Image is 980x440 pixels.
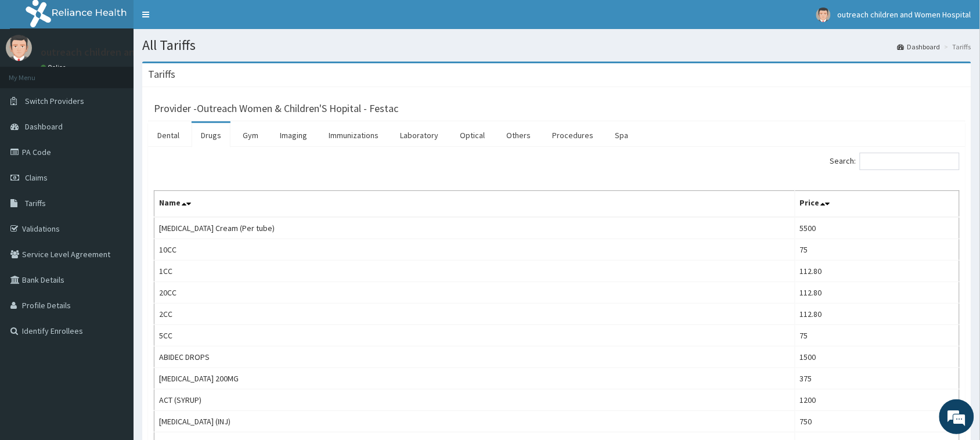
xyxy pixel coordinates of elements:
[497,123,540,147] a: Others
[838,9,971,20] span: outreach children and Women Hospital
[142,38,971,53] h1: All Tariffs
[41,63,69,71] a: Online
[795,304,960,325] td: 112.80
[795,239,960,261] td: 75
[154,191,795,218] th: Name
[6,35,32,61] img: User Image
[942,42,971,52] li: Tariffs
[391,123,448,147] a: Laboratory
[233,123,268,147] a: Gym
[148,123,189,147] a: Dental
[795,325,960,347] td: 75
[451,123,494,147] a: Optical
[154,304,795,325] td: 2CC
[271,123,316,147] a: Imaging
[795,368,960,389] td: 375
[192,123,230,147] a: Drugs
[154,261,795,282] td: 1CC
[795,191,960,218] th: Price
[154,282,795,304] td: 20CC
[543,123,603,147] a: Procedures
[154,411,795,432] td: [MEDICAL_DATA] (INJ)
[25,96,84,106] span: Switch Providers
[795,282,960,304] td: 112.80
[795,411,960,432] td: 750
[154,368,795,389] td: [MEDICAL_DATA] 200MG
[795,347,960,368] td: 1500
[898,42,941,52] a: Dashboard
[154,239,795,261] td: 10CC
[795,217,960,239] td: 5500
[606,123,637,147] a: Spa
[795,389,960,411] td: 1200
[860,153,960,170] input: Search:
[154,217,795,239] td: [MEDICAL_DATA] Cream (Per tube)
[830,153,960,170] label: Search:
[154,347,795,368] td: ABIDEC DROPS
[41,47,217,57] p: outreach children and Women Hospital
[154,103,398,114] h3: Provider - Outreach Women & Children'S Hopital - Festac
[795,261,960,282] td: 112.80
[25,121,63,132] span: Dashboard
[25,172,48,183] span: Claims
[154,389,795,411] td: ACT (SYRUP)
[319,123,388,147] a: Immunizations
[25,198,46,208] span: Tariffs
[154,325,795,347] td: 5CC
[148,69,175,80] h3: Tariffs
[816,8,831,22] img: User Image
